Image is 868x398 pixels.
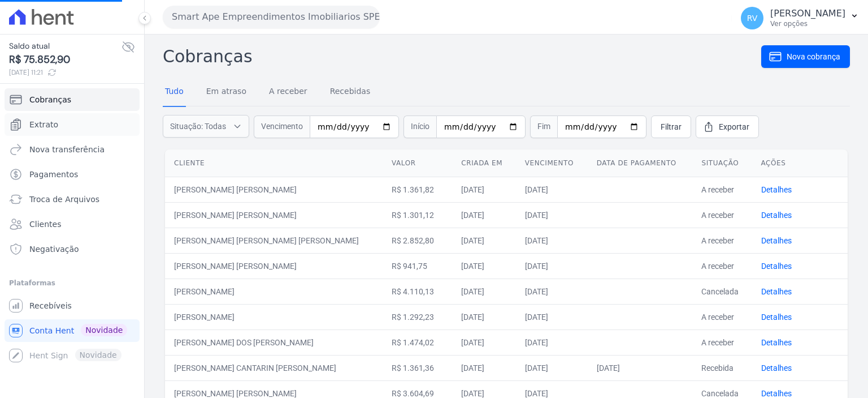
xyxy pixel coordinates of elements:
[165,177,383,202] td: [PERSON_NAME] [PERSON_NAME]
[5,238,140,260] a: Negativação
[747,14,758,22] span: RV
[588,355,693,380] td: [DATE]
[719,121,749,132] span: Exportar
[29,194,99,205] span: Troca de Arquivos
[452,228,515,253] td: [DATE]
[165,228,383,253] td: [PERSON_NAME] [PERSON_NAME] [PERSON_NAME]
[692,177,752,202] td: A receber
[163,115,249,138] button: Situação: Todas
[752,149,848,177] th: Ações
[516,228,588,253] td: [DATE]
[692,228,752,253] td: A receber
[761,262,792,271] a: Detalhes
[254,115,310,138] span: Vencimento
[165,329,383,355] td: [PERSON_NAME] DOS [PERSON_NAME]
[29,119,58,130] span: Extrato
[204,78,249,107] a: Em atraso
[5,138,140,161] a: Nova transferência
[651,115,691,138] a: Filtrar
[516,253,588,279] td: [DATE]
[452,304,515,329] td: [DATE]
[516,177,588,202] td: [DATE]
[383,253,452,279] td: R$ 941,75
[761,236,792,245] a: Detalhes
[9,40,121,52] span: Saldo atual
[516,355,588,380] td: [DATE]
[692,304,752,329] td: A receber
[383,279,452,304] td: R$ 4.110,13
[761,211,792,220] a: Detalhes
[761,45,850,68] a: Nova cobrança
[692,202,752,228] td: A receber
[5,188,140,211] a: Troca de Arquivos
[328,78,373,107] a: Recebidas
[383,202,452,228] td: R$ 1.301,12
[29,94,71,105] span: Cobranças
[452,177,515,202] td: [DATE]
[165,202,383,228] td: [PERSON_NAME] [PERSON_NAME]
[5,319,140,342] a: Conta Hent Novidade
[452,253,515,279] td: [DATE]
[383,304,452,329] td: R$ 1.292,23
[9,52,121,67] span: R$ 75.852,90
[165,149,383,177] th: Cliente
[9,276,135,290] div: Plataformas
[9,67,121,78] span: [DATE] 11:21
[29,325,74,336] span: Conta Hent
[452,329,515,355] td: [DATE]
[761,389,792,398] a: Detalhes
[5,213,140,236] a: Clientes
[383,149,452,177] th: Valor
[29,300,72,311] span: Recebíveis
[692,149,752,177] th: Situação
[452,279,515,304] td: [DATE]
[383,228,452,253] td: R$ 2.852,80
[81,324,127,336] span: Novidade
[761,313,792,322] a: Detalhes
[170,121,226,132] span: Situação: Todas
[267,78,310,107] a: A receber
[29,243,79,255] span: Negativação
[383,177,452,202] td: R$ 1.361,82
[165,355,383,380] td: [PERSON_NAME] CANTARIN [PERSON_NAME]
[5,163,140,186] a: Pagamentos
[761,287,792,296] a: Detalhes
[761,185,792,194] a: Detalhes
[787,51,840,62] span: Nova cobrança
[761,338,792,347] a: Detalhes
[692,355,752,380] td: Recebida
[516,202,588,228] td: [DATE]
[696,115,759,138] a: Exportar
[530,115,557,138] span: Fim
[5,294,140,317] a: Recebíveis
[516,329,588,355] td: [DATE]
[692,329,752,355] td: A receber
[761,363,792,373] a: Detalhes
[452,149,515,177] th: Criada em
[9,88,135,367] nav: Sidebar
[163,78,186,107] a: Tudo
[5,88,140,111] a: Cobranças
[163,44,761,69] h2: Cobranças
[403,115,436,138] span: Início
[770,19,845,28] p: Ver opções
[163,6,380,28] button: Smart Ape Empreendimentos Imobiliarios SPE LTDA
[770,8,845,19] p: [PERSON_NAME]
[29,169,78,180] span: Pagamentos
[383,329,452,355] td: R$ 1.474,02
[5,113,140,136] a: Extrato
[692,279,752,304] td: Cancelada
[29,219,61,230] span: Clientes
[29,144,105,155] span: Nova transferência
[661,121,682,132] span: Filtrar
[165,279,383,304] td: [PERSON_NAME]
[588,149,693,177] th: Data de pagamento
[165,304,383,329] td: [PERSON_NAME]
[516,304,588,329] td: [DATE]
[516,279,588,304] td: [DATE]
[165,253,383,279] td: [PERSON_NAME] [PERSON_NAME]
[732,2,868,34] button: RV [PERSON_NAME] Ver opções
[452,355,515,380] td: [DATE]
[516,149,588,177] th: Vencimento
[383,355,452,380] td: R$ 1.361,36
